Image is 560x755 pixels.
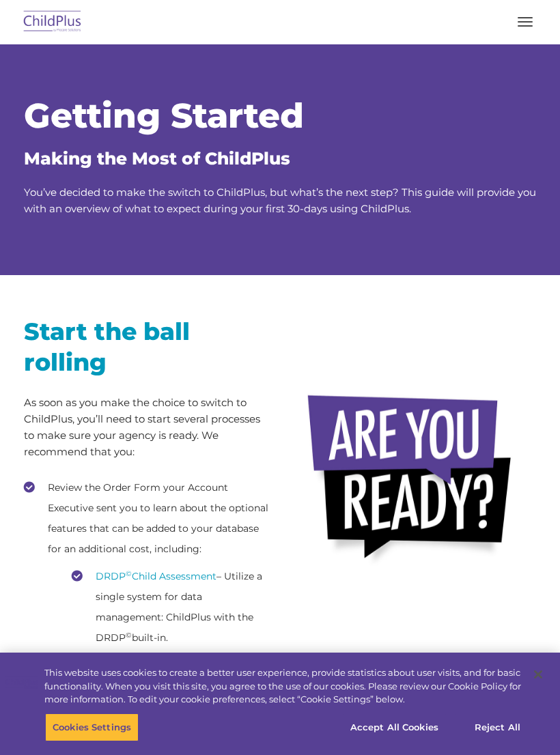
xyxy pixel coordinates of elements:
sup: © [126,569,132,578]
p: As soon as you make the choice to switch to ChildPlus, you’ll need to start several processes to ... [24,395,270,460]
img: ChildPlus by Procare Solutions [20,6,85,38]
h2: Start the ball rolling [24,316,270,377]
div: This website uses cookies to create a better user experience, provide statistics about user visit... [44,666,521,707]
a: DRDP©Child Assessment [96,570,216,582]
span: Making the Most of ChildPlus [24,148,290,169]
span: Getting Started [24,95,304,137]
button: Reject All [455,713,540,741]
span: You’ve decided to make the switch to ChildPlus, but what’s the next step? This guide will provide... [24,186,536,215]
button: Close [523,659,553,689]
img: areyouready [300,384,526,575]
button: Cookies Settings [45,713,139,741]
sup: © [126,631,132,640]
button: Accept All Cookies [343,713,446,741]
li: – Utilize a single system for data management: ChildPlus with the DRDP built-in. [72,566,270,648]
